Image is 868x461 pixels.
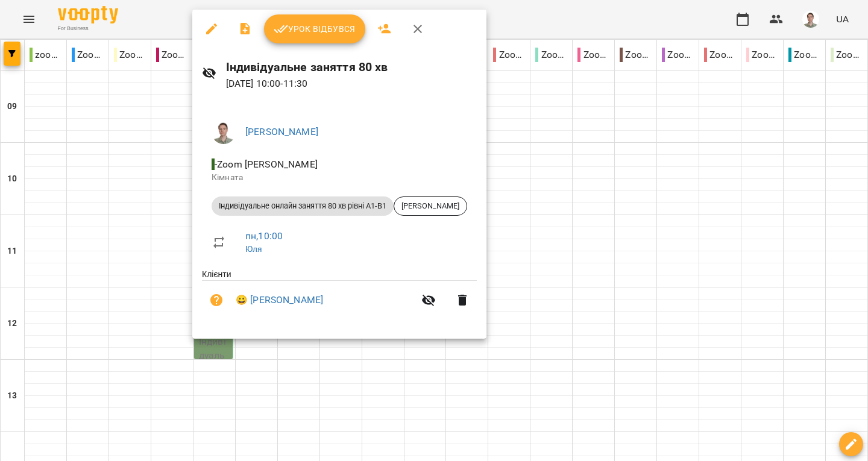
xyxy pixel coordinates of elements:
[226,58,477,77] h6: Індивідуальне заняття 80 хв
[245,230,283,242] a: пн , 10:00
[245,244,262,254] a: Юля
[202,286,231,315] button: Візит ще не сплачено. Додати оплату?
[212,172,467,184] p: Кімната
[226,77,477,91] p: [DATE] 10:00 - 11:30
[274,22,356,36] span: Урок відбувся
[394,201,467,212] span: [PERSON_NAME]
[245,126,318,137] a: [PERSON_NAME]
[212,201,394,212] span: Індивідуальне онлайн заняття 80 хв рівні А1-В1
[212,158,320,170] span: - Zoom [PERSON_NAME]
[212,120,236,144] img: 08937551b77b2e829bc2e90478a9daa6.png
[394,196,467,216] div: [PERSON_NAME]
[202,268,477,324] ul: Клієнти
[264,14,365,43] button: Урок відбувся
[236,293,323,307] a: 😀 [PERSON_NAME]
